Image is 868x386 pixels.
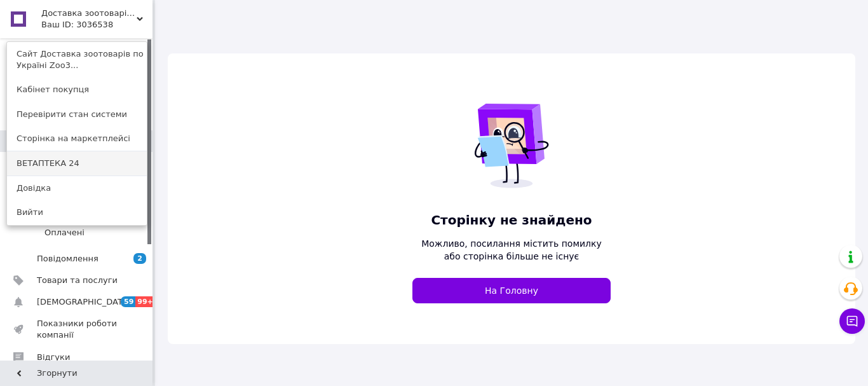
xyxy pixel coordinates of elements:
a: На Головну [412,278,611,303]
span: Показники роботи компанії [37,318,118,341]
span: Сторінку не знайдено [412,211,611,230]
span: Доставка зоотоварів по Україні Zoo365. Ветаптека. [41,8,137,19]
span: 2 [133,253,146,264]
span: 99+ [135,296,156,307]
span: Оплачені [44,227,85,238]
a: ВЕТАПТЕКА 24 [7,151,147,176]
span: Повідомлення [37,253,98,265]
div: Ваш ID: 3036538 [41,19,95,31]
span: 59 [121,296,135,307]
span: Товари та послуги [37,275,118,286]
a: Вийти [7,200,147,224]
span: [DEMOGRAPHIC_DATA] [37,296,131,308]
button: Чат з покупцем [839,308,865,334]
a: Сторінка на маркетплейсі [7,127,147,151]
a: Кабінет покупця [7,78,147,102]
a: Сайт Доставка зоотоварів по Україні Zoo3... [7,42,147,78]
a: Довідка [7,176,147,200]
a: Перевірити стан системи [7,102,147,127]
span: Відгуки [37,352,70,363]
span: Можливо, посилання містить помилку або сторінка більше не існує [412,237,611,263]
